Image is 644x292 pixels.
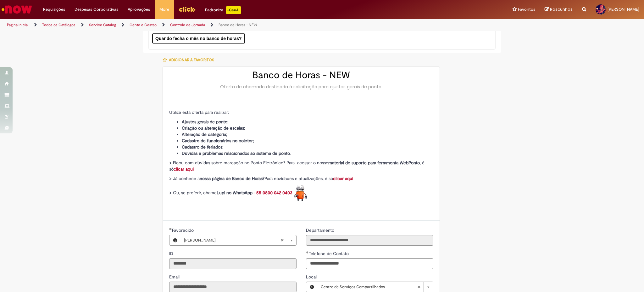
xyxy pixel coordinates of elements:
[1,3,33,16] img: ServiceNow
[545,7,573,13] a: Rascunhos
[328,160,420,166] strong: material de suporte para ferramenta WebPonto
[169,175,433,182] p: > Já conhece a Para novidades e atualizações, é só
[217,190,253,196] strong: Lupi no WhatsApp
[182,150,291,156] strong: Dúvidas e problemas relacionados ao sistema de ponto.
[169,274,181,280] label: Somente leitura - Email
[306,274,318,280] span: Local
[182,131,227,137] strong: Alteração de categoria;
[182,138,254,143] strong: Cadastro de funcionários no coletor;
[7,22,29,27] a: Página inicial
[226,6,241,14] p: +GenAi
[318,282,433,292] a: Centro de Serviços CompartilhadosLimpar campo Local
[172,227,195,233] span: Necessários - Favorecido
[321,282,417,292] span: Centro de Serviços Compartilhados
[169,160,433,172] p: > Ficou com dúvidas sobre marcação no Ponto Eletrônico? Para acessar o nosso , é só
[181,235,296,245] a: [PERSON_NAME]Limpar campo Favorecido
[169,251,175,256] span: Somente leitura - ID
[169,57,214,62] span: Adicionar a Favoritos
[169,109,229,115] span: Utilize esta oferta para realizar:
[219,22,257,27] a: Banco de Horas - NEW
[169,235,181,245] button: Favorecido, Visualizar este registro Leticia Soares Martins
[200,176,264,181] strong: nossa página de Banco de Horas?
[182,144,224,150] strong: Cadastro de feriados;
[169,274,181,280] span: Somente leitura - Email
[306,251,309,254] span: Obrigatório Preenchido
[128,6,150,13] span: Aprovações
[5,19,425,31] ul: Trilhas de página
[42,22,75,27] a: Todos os Catálogos
[43,6,65,13] span: Requisições
[169,250,175,257] label: Somente leitura - ID
[170,22,205,27] a: Controle de Jornada
[306,235,433,246] input: Departamento
[169,228,172,230] span: Obrigatório Preenchido
[277,235,287,245] abbr: Limpar campo Favorecido
[306,258,433,269] input: Telefone de Contato
[333,176,353,181] a: clicar aqui
[306,282,318,292] button: Local, Visualizar este registro Centro de Serviços Compartilhados
[169,258,297,269] input: ID
[182,119,229,125] strong: Ajustes gerais de ponto;
[152,33,245,44] button: Quando fecha o mês no banco de horas?
[608,7,639,12] span: [PERSON_NAME]
[159,6,169,13] span: More
[309,251,350,256] span: Telefone de Contato
[130,22,157,27] a: Gente e Gestão
[169,84,433,90] div: Oferta de chamado destinada à solicitação para ajustes gerais de ponto.
[169,70,433,80] h2: Banco de Horas - NEW
[550,6,573,12] span: Rascunhos
[414,282,424,292] abbr: Limpar campo Local
[254,190,292,196] a: +55 0800 042 0403
[169,185,433,201] p: > Ou, se preferir, chame
[518,6,535,13] span: Favoritos
[163,53,218,67] button: Adicionar a Favoritos
[182,125,245,131] strong: Criação ou alteração de escalas;
[205,6,241,14] div: Padroniza
[75,6,118,13] span: Despesas Corporativas
[306,227,336,233] label: Somente leitura - Departamento
[184,235,280,245] span: [PERSON_NAME]
[179,4,196,14] img: click_logo_yellow_360x200.png
[89,22,116,27] a: Service Catalog
[174,166,194,172] a: clicar aqui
